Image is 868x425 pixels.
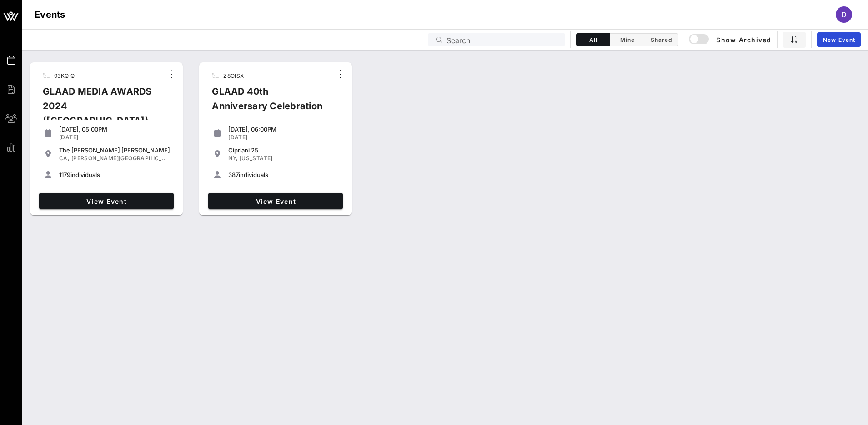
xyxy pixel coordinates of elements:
[35,84,164,135] div: GLAAD MEDIA AWARDS 2024 ([GEOGRAPHIC_DATA])
[228,126,339,133] div: [DATE], 06:00PM
[823,36,855,43] span: New Event
[841,10,847,19] span: D
[228,171,239,178] span: 387
[582,36,604,43] span: All
[240,155,273,162] span: [US_STATE]
[228,171,339,178] div: individuals
[43,197,170,205] span: View Event
[59,171,170,178] div: individuals
[223,72,244,79] span: Z8OISX
[616,36,638,43] span: Mine
[205,84,333,121] div: GLAAD 40th Anniversary Celebration
[650,36,672,43] span: Shared
[59,147,170,154] div: The [PERSON_NAME] [PERSON_NAME]
[690,31,772,48] button: Show Archived
[228,134,339,141] div: [DATE]
[59,126,170,133] div: [DATE], 05:00PM
[644,33,678,46] button: Shared
[208,193,343,209] a: View Event
[817,32,861,47] a: New Event
[59,171,70,178] span: 1179
[690,34,771,45] span: Show Archived
[59,134,170,141] div: [DATE]
[35,7,65,22] h1: Events
[54,72,75,79] span: 93KQIQ
[576,33,610,46] button: All
[610,33,644,46] button: Mine
[228,155,238,162] span: NY,
[71,155,180,162] span: [PERSON_NAME][GEOGRAPHIC_DATA]
[59,155,70,162] span: CA,
[39,193,174,209] a: View Event
[836,6,852,23] div: D
[212,197,339,205] span: View Event
[228,147,339,154] div: Cipriani 25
